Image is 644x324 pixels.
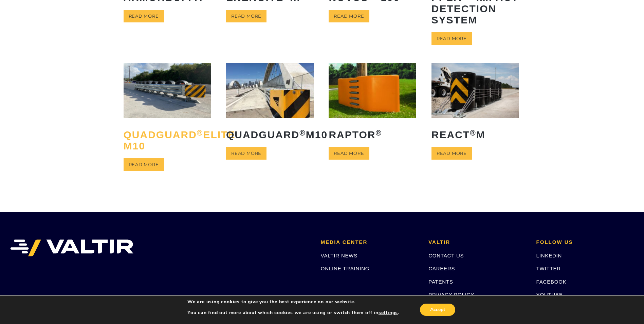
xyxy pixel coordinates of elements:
[420,304,455,316] button: Accept
[536,239,634,245] h2: FOLLOW US
[536,266,561,271] a: TWITTER
[428,279,453,285] a: PATENTS
[431,63,519,145] a: REACT®M
[379,310,398,316] button: settings
[299,129,306,137] sup: ®
[536,279,567,285] a: FACEBOOK
[329,124,416,145] h2: RAPTOR
[431,32,472,45] a: Read more about “PI-LITTM Impact Detection System”
[124,10,164,22] a: Read more about “ArmorBuffa®”
[124,124,211,157] h2: QuadGuard Elite M10
[431,124,519,145] h2: REACT M
[321,239,418,245] h2: MEDIA CENTER
[124,158,164,171] a: Read more about “QuadGuard® Elite M10”
[321,253,357,258] a: VALTIR NEWS
[536,253,562,258] a: LINKEDIN
[329,10,369,22] a: Read more about “NOVUSTM 100”
[428,292,474,298] a: PRIVACY POLICY
[226,10,266,22] a: Read more about “ENERGITE® III”
[376,129,382,137] sup: ®
[226,147,266,160] a: Read more about “QuadGuard® M10”
[536,292,563,298] a: YOUTUBE
[187,310,399,316] p: You can find out more about which cookies we are using or switch them off in .
[124,63,211,156] a: QuadGuard®Elite M10
[428,266,455,271] a: CAREERS
[470,129,476,137] sup: ®
[329,147,369,160] a: Read more about “RAPTOR®”
[226,124,314,145] h2: QuadGuard M10
[329,63,416,145] a: RAPTOR®
[428,239,526,245] h2: VALTIR
[197,129,203,137] sup: ®
[431,147,472,160] a: Read more about “REACT® M”
[10,239,133,256] img: VALTIR
[428,253,464,258] a: CONTACT US
[187,299,399,305] p: We are using cookies to give you the best experience on our website.
[321,266,369,271] a: ONLINE TRAINING
[226,63,314,145] a: QuadGuard®M10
